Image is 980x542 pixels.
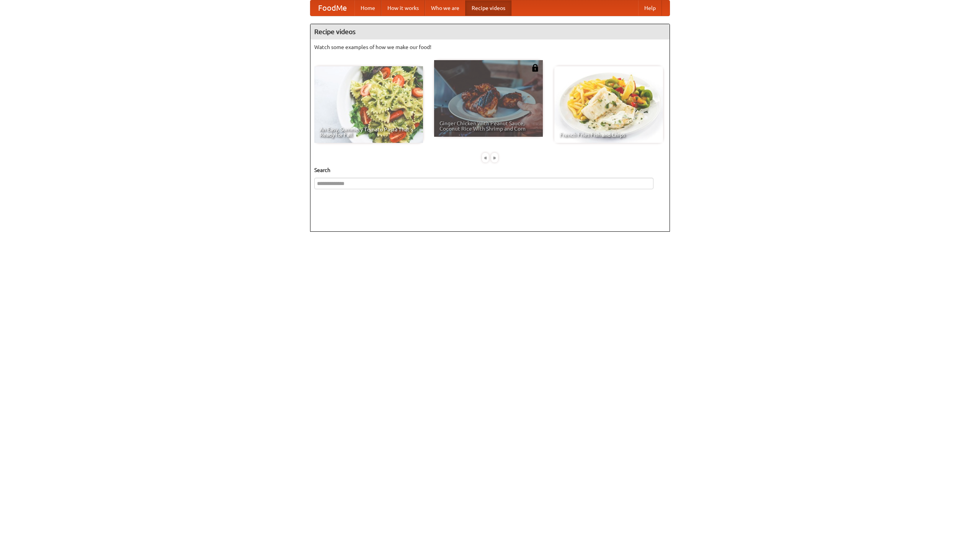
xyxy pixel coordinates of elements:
[354,0,381,16] a: Home
[310,0,354,16] a: FoodMe
[465,0,511,16] a: Recipe videos
[381,0,425,16] a: How it works
[560,132,658,138] span: French Fries Fish and Chips
[491,153,498,162] div: »
[531,64,539,72] img: 483408.png
[554,66,663,143] a: French Fries Fish and Chips
[314,43,666,51] p: Watch some examples of how we make our food!
[310,24,670,39] h4: Recipe videos
[314,166,666,174] h5: Search
[482,153,489,162] div: «
[638,0,662,16] a: Help
[320,127,418,138] span: An Easy, Summery Tomato Pasta That's Ready for Fall
[314,66,423,143] a: An Easy, Summery Tomato Pasta That's Ready for Fall
[425,0,465,16] a: Who we are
